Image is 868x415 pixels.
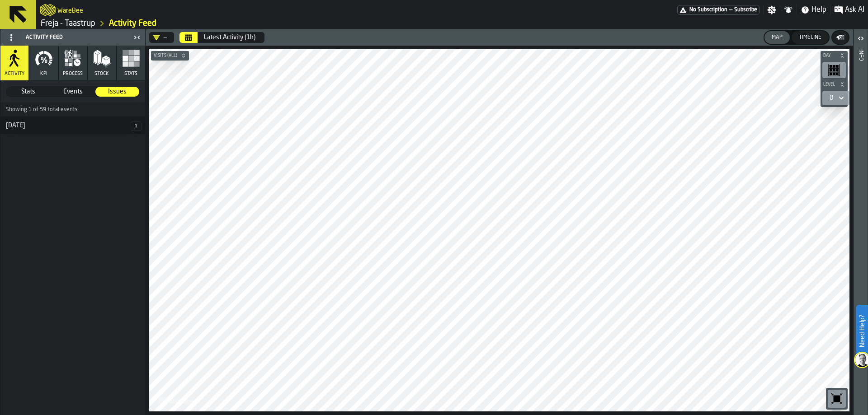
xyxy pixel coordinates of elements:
div: Latest Activity (1h) [204,34,255,41]
div: Menu Subscription [677,5,759,15]
button: Select date range Select date range [179,32,198,43]
header: Info [854,29,868,415]
span: Showing 1 of 59 total events [6,107,78,113]
label: Need Help? [857,306,867,356]
span: No Subscription [689,7,727,13]
label: button-switch-multi-Stats [6,86,51,97]
nav: Breadcrumb [40,18,452,29]
label: button-toggle-Open [854,31,867,47]
div: thumb [51,87,95,97]
label: button-switch-multi-Issues [95,86,140,97]
label: button-switch-multi-Events [51,86,95,97]
button: button- [151,51,189,60]
button: button- [821,80,848,89]
div: Timeline [795,34,825,41]
label: button-toggle-Help [797,5,830,15]
div: DropdownMenuValue- [830,94,833,102]
div: Info [858,47,864,413]
a: logo-header [40,2,56,18]
span: Subscribe [734,7,757,13]
svg: Reset zoom and position [830,392,844,406]
div: DropdownMenuValue- [153,34,167,41]
h2: Sub Title [57,5,83,14]
label: button-toggle-Ask AI [830,5,868,15]
span: Activity [5,71,24,77]
span: Events [52,87,94,96]
button: button- [821,51,848,60]
button: Select date range [198,28,261,47]
span: Stats [7,87,50,96]
span: process [63,71,83,77]
span: — [729,7,732,13]
span: Help [811,5,826,15]
span: Visits (All) [152,53,179,58]
span: Bay [821,53,838,58]
span: Level [821,82,838,87]
button: button-Timeline [792,31,829,44]
button: button-Map [764,31,790,44]
span: Issues [96,87,139,96]
label: button-toggle-Settings [764,5,780,14]
div: DropdownMenuValue- [149,32,174,43]
span: Ask AI [845,5,864,15]
a: link-to-/wh/i/36c4991f-68ef-4ca7-ab45-a2252c911eea/feed/1c3b701f-6b04-4760-b41b-8b45b7e376fe [109,19,156,28]
div: button-toolbar-undefined [826,388,848,410]
h3: title-section-30 June [0,117,145,135]
span: KPI [40,71,47,77]
span: 1 [131,121,142,131]
a: link-to-/wh/i/36c4991f-68ef-4ca7-ab45-a2252c911eea [41,19,95,28]
span: Stats [124,71,137,77]
div: thumb [95,87,139,97]
span: Stock [94,71,109,77]
label: button-toggle-Notifications [780,5,797,14]
div: DropdownMenuValue- [826,93,846,103]
div: Map [768,34,786,41]
label: button-toggle-Close me [131,32,143,43]
div: Activity Feed [2,30,131,45]
div: Select date range [179,32,264,43]
button: button- [832,31,849,44]
div: button-toolbar-undefined [821,60,848,80]
a: link-to-/wh/i/36c4991f-68ef-4ca7-ab45-a2252c911eea/pricing/ [677,5,759,15]
div: [DATE] [0,122,131,129]
div: thumb [6,87,50,97]
a: logo-header [151,392,202,410]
